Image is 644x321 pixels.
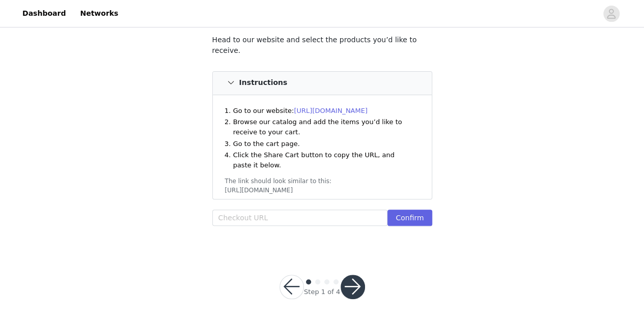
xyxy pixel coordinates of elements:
[74,2,124,25] a: Networks
[304,287,340,297] div: Step 1 of 4
[16,2,72,25] a: Dashboard
[233,106,414,116] li: Go to our website:
[212,210,388,226] input: Checkout URL
[233,139,414,149] li: Go to the cart page.
[606,6,616,22] div: avatar
[225,177,419,186] div: The link should look similar to this:
[387,210,432,226] button: Confirm
[294,107,368,114] a: [URL][DOMAIN_NAME]
[225,186,419,195] div: [URL][DOMAIN_NAME]
[233,117,414,137] li: Browse our catalog and add the items you’d like to receive to your cart.
[212,35,432,56] p: Head to our website and select the products you’d like to receive.
[239,79,288,87] h4: Instructions
[233,150,414,170] li: Click the Share Cart button to copy the URL, and paste it below.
